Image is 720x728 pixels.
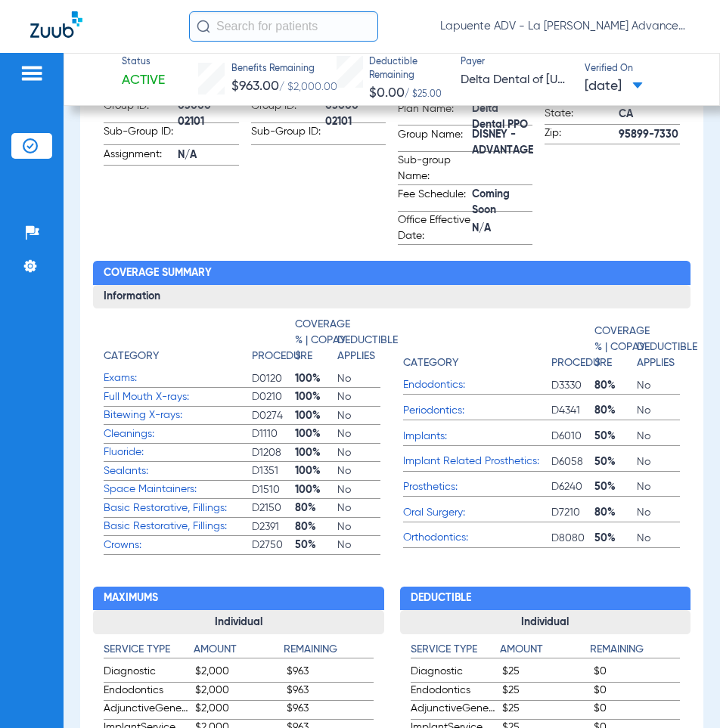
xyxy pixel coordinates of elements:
span: D0274 [252,408,295,423]
span: 80% [594,505,638,520]
span: Coming Soon [472,195,532,211]
span: No [637,454,680,469]
app-breakdown-title: Procedure [252,317,295,370]
span: D2391 [252,519,295,534]
span: N/A [178,147,238,163]
span: $963 [287,664,373,682]
span: Deductible Remaining [369,56,447,82]
span: Oral Surgery: [403,505,551,521]
span: D4341 [551,403,594,418]
h4: Procedure [551,355,612,371]
span: $0.00 [369,86,405,100]
h2: Coverage Summary [93,261,691,285]
span: Sub-group Name: [398,153,472,184]
span: Implant Related Prosthetics: [403,454,551,469]
span: No [337,463,380,479]
span: No [337,408,380,423]
span: No [637,479,680,494]
span: Benefits Remaining [231,63,337,76]
app-breakdown-title: Remaining [284,642,374,664]
app-breakdown-title: Service Type [104,642,194,664]
span: Zip: [545,125,619,144]
app-breakdown-title: Procedure [551,317,594,376]
span: No [637,531,680,546]
app-breakdown-title: Category [403,317,551,376]
span: Endodontics [104,683,190,701]
span: $25 [502,701,588,719]
span: 100% [295,371,338,386]
span: Prosthetics: [403,479,551,495]
span: Group ID: [251,98,325,122]
span: $2,000 [195,664,281,682]
span: Orthodontics: [403,530,551,546]
app-breakdown-title: Coverage % | Copay $ [594,317,638,376]
h3: Individual [93,610,383,634]
span: Status [122,56,165,70]
span: 100% [295,426,338,441]
span: 50% [594,429,638,444]
app-breakdown-title: Amount [194,642,284,664]
span: 50% [594,454,638,469]
span: Diagnostic [411,664,497,682]
app-breakdown-title: Category [104,317,252,370]
span: D7210 [551,505,594,520]
span: $25 [502,664,588,682]
h4: Category [403,355,458,371]
span: 80% [594,378,638,393]
img: Search Icon [197,20,210,33]
span: Space Maintainers: [104,482,252,497]
span: $963.00 [231,79,279,93]
span: Basic Restorative, Fillings: [104,500,252,516]
span: No [637,505,680,520]
span: No [337,389,380,404]
span: Exams: [104,370,252,386]
span: D1351 [252,463,295,479]
span: No [637,429,680,444]
span: Active [122,71,165,90]
app-breakdown-title: Deductible Applies [337,317,380,370]
span: Office Effective Date: [398,212,472,244]
span: Periodontics: [403,403,551,419]
span: Full Mouth X-rays: [104,389,252,405]
app-breakdown-title: Amount [500,642,590,664]
h4: Coverage % | Copay $ [594,324,650,371]
span: Sub-Group ID: [251,124,325,144]
span: D6010 [551,429,594,444]
span: 95899-7330 [619,127,679,143]
app-breakdown-title: Service Type [411,642,501,664]
h3: Information [93,285,691,309]
h4: Service Type [104,642,194,658]
span: Delta Dental PPO [472,109,532,125]
span: No [637,403,680,418]
span: N/A [472,221,532,237]
span: DISNEY - ADVANTAGE [472,135,533,151]
span: No [637,378,680,393]
span: Fee Schedule: [398,187,472,211]
span: Crowns: [104,537,252,553]
h2: Deductible [400,587,691,611]
img: Zuub Logo [30,11,82,38]
span: No [337,519,380,534]
span: $0 [594,683,680,701]
iframe: Chat Widget [644,655,720,728]
span: $963 [287,683,373,701]
span: Group Name: [398,127,472,151]
app-breakdown-title: Deductible Applies [637,317,680,376]
span: 50% [594,479,638,494]
span: / $25.00 [405,90,442,99]
span: Plan Name: [398,101,472,125]
span: D1110 [252,426,295,441]
span: Group ID: [104,98,178,122]
span: D0210 [252,389,295,404]
span: D1208 [252,445,295,460]
span: Payer [461,56,572,70]
h4: Remaining [284,642,374,658]
h4: Service Type [411,642,501,658]
span: D3330 [551,378,594,393]
input: Search for patients [189,11,378,42]
span: 80% [594,403,638,418]
span: Cleanings: [104,426,252,442]
span: D6058 [551,454,594,469]
span: Delta Dental of [US_STATE] [461,71,572,90]
span: AdjunctiveGeneralServices [104,701,190,719]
